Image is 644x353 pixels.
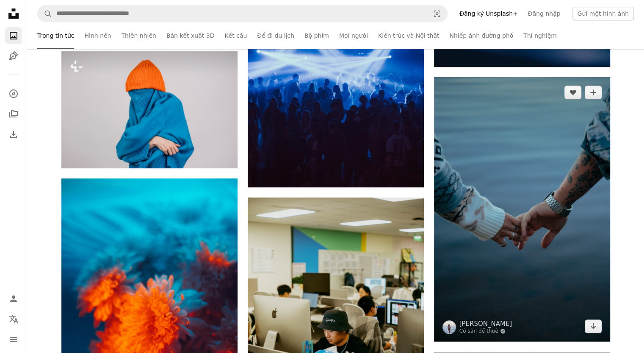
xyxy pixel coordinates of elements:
[5,126,22,143] a: Lịch sử tải xuống
[121,22,156,49] a: Thiên nhiên
[5,85,22,102] a: Khám phá
[5,5,22,24] a: Trang chủ — Unsplash
[84,32,111,39] font: Hình nền
[378,32,439,39] font: Kiến trúc và Nội thất
[523,22,557,49] a: Thí nghiệm
[434,77,610,342] img: Hai người nắm tay nhau ở mép nước
[427,6,447,22] button: Tìm kiếm hình ảnh
[5,47,22,64] a: Hình minh họa
[304,32,329,39] font: Bộ phim
[459,320,512,328] font: [PERSON_NAME]
[121,32,156,39] font: Thiên nhiên
[37,5,448,22] form: Tìm kiếm hình ảnh trên toàn bộ trang web
[528,10,561,17] font: Đăng nhập
[378,22,439,49] a: Kiến trúc và Nội thất
[339,32,368,39] font: Mọi người
[434,206,610,213] a: Hai người nắm tay nhau ở mép nước
[61,306,238,314] a: Những bông hoa màu cam được chiếu sáng bởi ánh sáng xanh và cam rực rỡ.
[459,10,518,17] font: Đăng ký Unsplash+
[339,22,368,49] a: Mọi người
[248,325,424,333] a: Mọi người đang làm việc với máy tính trong một văn phòng hiện đại.
[5,27,22,44] a: Hình ảnh
[304,22,329,49] a: Bộ phim
[84,22,111,49] a: Hình nền
[5,331,22,348] button: Thực đơn
[5,106,22,122] a: Bộ sưu tập
[224,22,247,49] a: Kết cấu
[572,7,634,20] button: Gửi một hình ảnh
[257,32,294,39] font: Để đi du lịch
[585,86,602,99] button: Thêm vào bộ sưu tập
[523,32,557,39] font: Thí nghiệm
[61,106,238,113] a: Người được quấn trong một chiếc chăn màu xanh đội một chiếc mũ màu cam
[459,328,512,335] a: Có sẵn để thuê
[166,32,215,39] font: Bản kết xuất 3D
[5,311,22,328] button: Ngôn ngữ
[224,32,247,39] font: Kết cấu
[257,22,294,49] a: Để đi du lịch
[449,32,513,39] font: Nhiếp ảnh đường phố
[459,328,498,334] font: Có sẵn để thuê
[578,10,629,17] font: Gửi một hình ảnh
[449,22,513,49] a: Nhiếp ảnh đường phố
[454,7,523,20] a: Đăng ký Unsplash+
[5,290,22,307] a: Đăng nhập / Đăng ký
[442,320,456,334] img: Tới hồ sơ của Klara Kulikova
[248,51,424,58] a: Đám đông đang thưởng thức buổi hòa nhạc dưới ánh đèn sân khấu màu xanh.
[459,320,512,328] a: [PERSON_NAME]
[38,6,52,22] button: Tìm kiếm trên Unsplash
[523,7,566,20] a: Đăng nhập
[564,86,581,99] button: Tôi thích
[166,22,215,49] a: Bản kết xuất 3D
[61,51,238,168] img: Người được quấn trong một chiếc chăn màu xanh đội một chiếc mũ màu cam
[585,320,602,333] a: Tải xuống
